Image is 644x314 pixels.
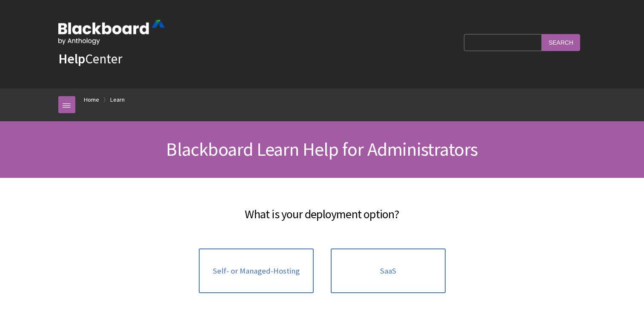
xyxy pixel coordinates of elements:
[542,34,580,51] input: Search
[58,50,122,67] a: HelpCenter
[110,94,125,105] a: Learn
[380,266,396,276] span: SaaS
[84,94,99,105] a: Home
[331,248,446,294] a: SaaS
[166,137,478,161] span: Blackboard Learn Help for Administrators
[213,266,300,276] span: Self- or Managed-Hosting
[58,20,165,45] img: Blackboard by Anthology
[199,248,314,294] a: Self- or Managed-Hosting
[58,195,586,223] h2: What is your deployment option?
[58,50,85,67] strong: Help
